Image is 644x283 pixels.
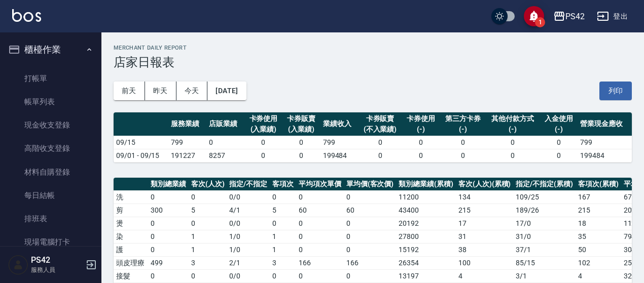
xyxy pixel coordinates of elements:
td: 頭皮理療 [114,256,148,269]
a: 每日結帳 [4,184,97,207]
td: 18 [576,217,621,230]
th: 店販業績 [206,112,244,136]
td: 0 / 0 [227,269,270,282]
td: 17 / 0 [513,217,576,230]
td: 35 [576,230,621,243]
td: 0 [358,136,402,149]
td: 0 [244,149,282,162]
td: 0 [358,149,402,162]
td: 27800 [396,230,456,243]
td: 0 [344,243,397,256]
div: 卡券販賣 [285,113,318,124]
td: 0 / 0 [227,217,270,230]
td: 11200 [396,190,456,204]
td: 0 [270,190,296,204]
td: 0 [244,136,282,149]
td: 0 [296,230,344,243]
td: 4 [456,269,514,282]
table: a dense table [114,112,632,163]
td: 護 [114,243,148,256]
td: 0 [270,269,296,282]
td: 100 [456,256,514,269]
a: 排班表 [4,207,97,230]
div: 第三方卡券 [442,113,483,124]
td: 191227 [168,149,206,162]
td: 染 [114,230,148,243]
td: 199484 [578,149,632,162]
div: (-) [442,124,483,135]
span: 1 [535,17,545,27]
td: 3 [189,256,227,269]
th: 服務業績 [168,112,206,136]
td: 60 [296,204,344,217]
td: 31 / 0 [513,230,576,243]
td: 09/01 - 09/15 [114,149,168,162]
td: 3 / 1 [513,269,576,282]
td: 166 [344,256,397,269]
div: (入業績) [285,124,318,135]
td: 109 / 25 [513,190,576,204]
div: (-) [405,124,438,135]
td: 215 [576,204,621,217]
td: 0 [148,190,189,204]
td: 0 [189,217,227,230]
a: 高階收支登錄 [4,137,97,160]
td: 215 [456,204,514,217]
div: PS42 [565,10,585,23]
button: 昨天 [145,82,176,100]
a: 現場電腦打卡 [4,230,97,254]
th: 指定/不指定(累積) [513,178,576,191]
td: 799 [320,136,359,149]
td: 0 [282,149,320,162]
div: 其他付款方式 [488,113,538,124]
td: 1 [270,243,296,256]
td: 0 [206,136,244,149]
td: 37 / 1 [513,243,576,256]
img: Logo [12,9,41,22]
td: 189 / 26 [513,204,576,217]
td: 0 [344,269,397,282]
td: 0 [440,136,486,149]
td: 799 [578,136,632,149]
td: 0 [402,136,440,149]
a: 材料自購登錄 [4,160,97,184]
td: 199484 [320,149,359,162]
td: 接髮 [114,269,148,282]
td: 0 [296,217,344,230]
img: Person [8,255,28,275]
td: 20192 [396,217,456,230]
td: 26354 [396,256,456,269]
td: 0 [148,217,189,230]
td: 0 [486,136,540,149]
td: 0 / 0 [227,190,270,204]
td: 4 [576,269,621,282]
td: 0 [344,230,397,243]
td: 0 [344,217,397,230]
div: (入業績) [247,124,280,135]
button: 登出 [593,7,632,26]
td: 0 [344,190,397,204]
button: 前天 [114,82,145,100]
button: [DATE] [207,82,246,100]
td: 0 [270,217,296,230]
td: 38 [456,243,514,256]
td: 洗 [114,190,148,204]
td: 2 / 1 [227,256,270,269]
td: 0 [189,269,227,282]
td: 燙 [114,217,148,230]
td: 0 [189,190,227,204]
td: 1 [270,230,296,243]
td: 13197 [396,269,456,282]
td: 0 [296,243,344,256]
td: 3 [270,256,296,269]
td: 剪 [114,204,148,217]
td: 0 [440,149,486,162]
th: 營業現金應收 [578,112,632,136]
div: 卡券販賣 [361,113,399,124]
td: 300 [148,204,189,217]
p: 服務人員 [31,265,83,274]
td: 09/15 [114,136,168,149]
button: save [524,6,544,26]
h3: 店家日報表 [114,55,632,69]
th: 客項次(累積) [576,178,621,191]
